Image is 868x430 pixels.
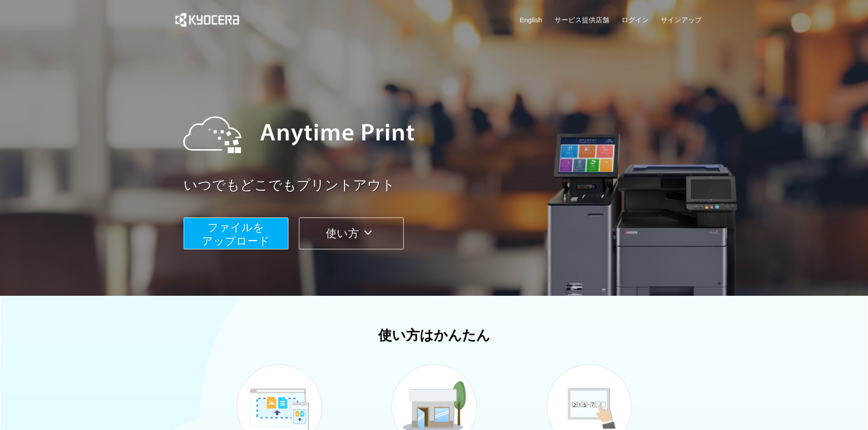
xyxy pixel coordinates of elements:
[520,15,542,25] a: English
[661,15,702,25] a: サインアップ
[202,221,270,247] span: ファイルを ​​アップロード
[621,15,649,25] a: ログイン
[555,15,609,25] a: サービス提供店舗
[184,176,708,195] a: いつでもどこでもプリントアウト
[299,218,404,249] button: 使い方
[184,218,288,249] button: ファイルを​​アップロード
